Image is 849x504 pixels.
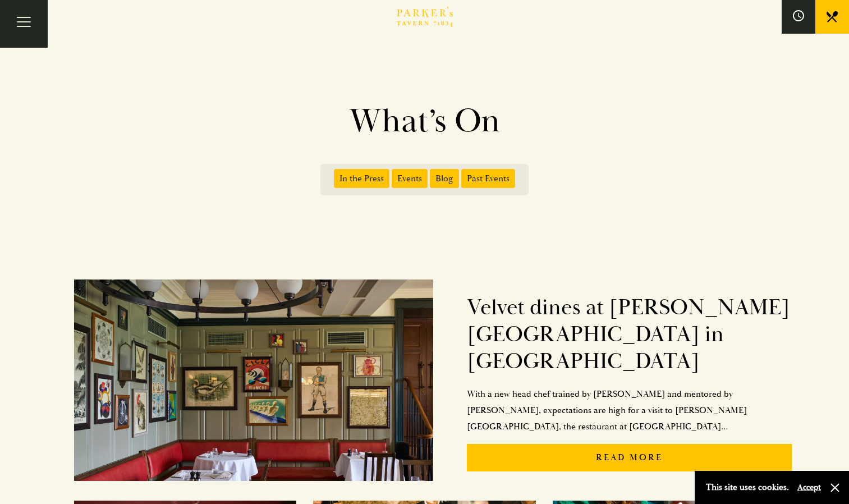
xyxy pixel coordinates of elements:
h2: Velvet dines at [PERSON_NAME][GEOGRAPHIC_DATA] in [GEOGRAPHIC_DATA] [467,294,792,375]
p: Read More [467,444,792,471]
p: This site uses cookies. [706,479,789,496]
a: Velvet dines at [PERSON_NAME][GEOGRAPHIC_DATA] in [GEOGRAPHIC_DATA]With a new head chef trained b... [74,280,792,484]
h1: What’s On [105,101,745,141]
span: Past Events [461,169,515,188]
p: With a new head chef trained by [PERSON_NAME] and mentored by [PERSON_NAME], expectations are hig... [467,386,792,434]
span: Events [392,169,428,188]
button: Close and accept [829,482,841,493]
button: Accept [797,482,821,493]
span: In the Press [334,169,389,188]
span: Blog [430,169,459,188]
